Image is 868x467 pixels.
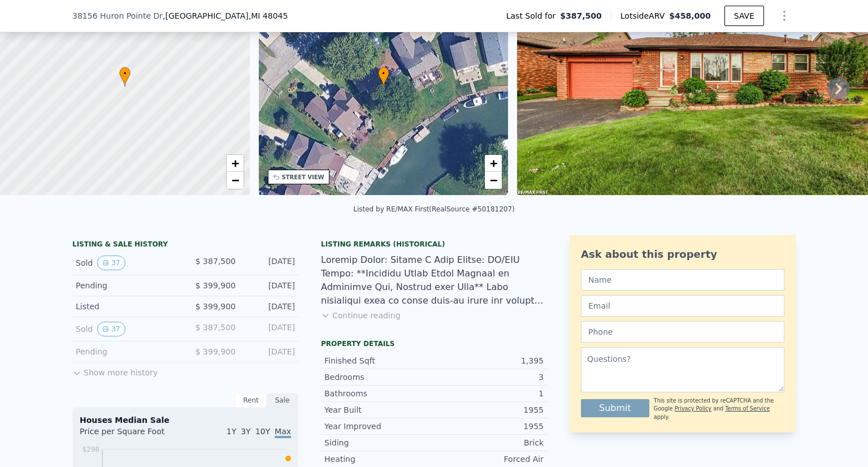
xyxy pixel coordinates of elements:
[324,453,434,465] div: Heating
[321,339,547,348] div: Property details
[378,68,389,79] span: •
[97,322,125,336] button: View historical data
[241,427,250,436] span: 3Y
[76,322,176,336] div: Sold
[231,173,238,187] span: −
[72,362,158,378] button: Show more history
[245,301,295,312] div: [DATE]
[249,11,288,20] span: , MI 48045
[725,405,770,412] a: Terms of Service
[324,355,434,366] div: Finished Sqft
[434,355,544,366] div: 1,395
[434,404,544,416] div: 1955
[163,10,288,21] span: , [GEOGRAPHIC_DATA]
[72,240,298,251] div: LISTING & SALE HISTORY
[119,67,131,87] div: •
[506,10,561,21] span: Last Sold for
[434,421,544,432] div: 1955
[560,10,602,21] span: $387,500
[245,322,295,336] div: [DATE]
[245,256,295,270] div: [DATE]
[773,5,796,27] button: Show Options
[434,453,544,465] div: Forced Air
[227,155,244,172] a: Zoom in
[620,10,669,21] span: Lotside ARV
[76,301,176,312] div: Listed
[485,155,502,172] a: Zoom in
[324,404,434,416] div: Year Built
[581,269,784,291] input: Name
[196,281,236,290] span: $ 399,900
[353,205,515,213] div: Listed by RE/MAX First (RealSource #50181207)
[675,405,711,412] a: Privacy Policy
[267,393,298,408] div: Sale
[227,427,236,436] span: 1Y
[227,172,244,189] a: Zoom out
[581,295,784,317] input: Email
[275,427,291,438] span: Max
[231,156,238,170] span: +
[434,437,544,448] div: Brick
[76,256,176,270] div: Sold
[72,10,163,21] span: 38156 Huron Pointe Dr
[378,67,389,87] div: •
[434,371,544,383] div: 3
[76,280,176,291] div: Pending
[255,427,270,436] span: 10Y
[245,280,295,291] div: [DATE]
[282,173,324,181] div: STREET VIEW
[490,173,497,187] span: −
[724,6,764,26] button: SAVE
[581,321,784,343] input: Phone
[321,240,547,249] div: Listing Remarks (Historical)
[485,172,502,189] a: Zoom out
[321,253,547,308] div: Loremip Dolor: Sitame C Adip Elitse: DO/EIU Tempo: **Incididu Utlab Etdol Magnaal en Adminimve Qu...
[434,388,544,399] div: 1
[324,437,434,448] div: Siding
[324,421,434,432] div: Year Improved
[196,323,236,332] span: $ 387,500
[235,393,267,408] div: Rent
[82,446,99,453] tspan: $298
[76,346,176,357] div: Pending
[119,68,131,79] span: •
[669,11,711,20] span: $458,000
[321,310,401,321] button: Continue reading
[196,302,236,311] span: $ 399,900
[581,247,784,262] div: Ask about this property
[80,426,185,444] div: Price per Square Foot
[196,347,236,356] span: $ 399,900
[324,371,434,383] div: Bedrooms
[196,257,236,266] span: $ 387,500
[245,346,295,357] div: [DATE]
[581,399,649,417] button: Submit
[97,256,125,270] button: View historical data
[80,414,291,426] div: Houses Median Sale
[490,156,497,170] span: +
[324,388,434,399] div: Bathrooms
[654,397,784,421] div: This site is protected by reCAPTCHA and the Google and apply.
